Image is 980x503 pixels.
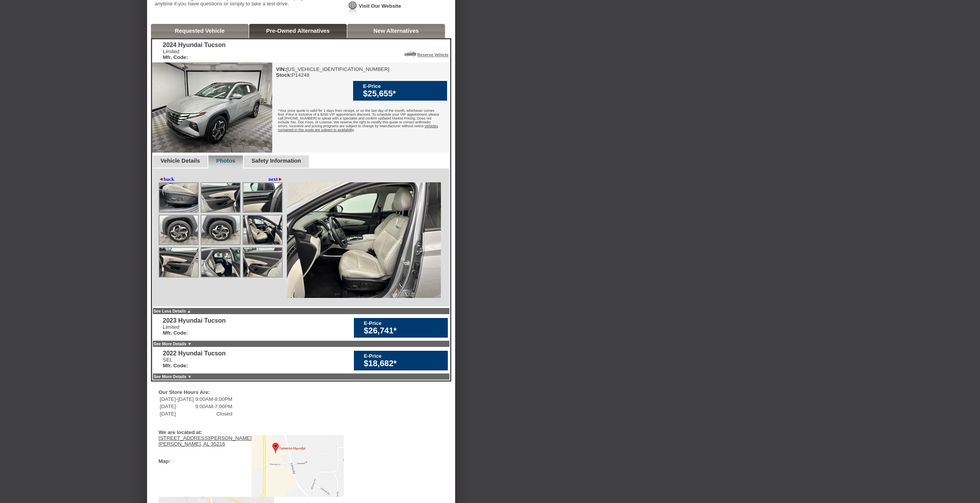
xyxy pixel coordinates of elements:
img: Image.aspx [201,248,240,277]
b: Mfr. Code: [163,54,188,60]
b: Mfr. Code: [163,363,188,368]
a: See More Details ▼ [154,342,192,346]
td: [DATE] [159,410,194,417]
a: Photos [216,158,235,164]
img: Icon_ReserveVehicleCar.png [404,52,416,56]
td: 9:00AM-7:00PM [195,403,233,410]
a: Requested Vehicle [175,28,225,34]
div: E-Price [363,83,443,89]
img: Image.aspx [243,215,282,244]
div: Limited [163,324,226,336]
span: ◄ [159,176,164,182]
img: Image.aspx [159,248,198,277]
b: VIN: [276,66,286,72]
img: Map to Tameron Hyundai [251,435,344,497]
a: Vehicle Details [161,158,200,164]
img: Image.aspx [287,182,441,298]
a: Visit Our Website [359,3,401,9]
div: We are located at: [159,429,340,435]
div: 2023 Hyundai Tucson [163,317,226,324]
a: next► [268,176,283,182]
img: 2024 Hyundai Tucson [152,62,272,153]
div: *Your price quote is valid for 1 days from receipt, or on the last day of the month, whichever co... [272,103,449,140]
img: Icon_VisitWebsite.png [347,1,358,15]
span: ► [278,176,283,182]
img: Image.aspx [159,183,198,212]
u: Vehicles contained in this quote are subject to availability [278,124,438,132]
a: Safety Information [251,158,301,164]
div: E-Price [364,353,444,359]
a: Pre-Owned Alternatives [266,28,330,34]
div: $26,741* [364,326,444,336]
a: ◄back [159,176,174,182]
b: Mfr. Code: [163,330,188,336]
a: See Less Details ▲ [154,309,191,313]
a: [STREET_ADDRESS][PERSON_NAME][PERSON_NAME], AL 35216 [159,435,251,447]
img: Image.aspx [159,215,198,244]
div: $25,655* [363,89,443,99]
img: Image.aspx [243,183,282,212]
img: Image.aspx [243,248,282,277]
b: Stock: [276,72,292,78]
div: [US_VEHICLE_IDENTIFICATION_NUMBER] P14248 [276,66,390,78]
img: Image.aspx [201,215,240,244]
a: See More Details ▼ [154,374,192,379]
div: SEL [163,357,226,368]
div: E-Price [364,320,444,326]
div: Limited [163,49,226,60]
img: Image.aspx [201,183,240,212]
a: Reserve Vehicle [417,52,449,57]
td: [DATE]-[DATE] [159,396,194,402]
td: Closed [195,410,233,417]
td: 9:00AM-8:00PM [195,396,233,402]
div: Our Store Hours Are: [159,389,340,395]
div: 2022 Hyundai Tucson [163,350,226,357]
div: 2024 Hyundai Tucson [163,42,226,49]
td: [DATE] [159,403,194,410]
div: Map: [159,458,171,464]
a: New Alternatives [374,28,419,34]
div: $18,682* [364,359,444,368]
